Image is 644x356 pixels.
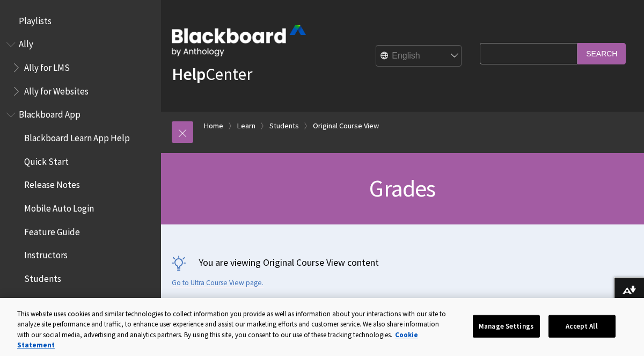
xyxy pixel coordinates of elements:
button: Manage Settings [473,315,540,338]
strong: Help [172,63,206,85]
span: Ally for LMS [24,59,70,73]
img: Blackboard by Anthology [172,25,306,56]
span: Activity Stream [24,293,84,308]
div: This website uses cookies and similar technologies to collect information you provide as well as ... [17,309,451,351]
a: Students [269,119,299,133]
span: Blackboard Learn App Help [24,129,130,143]
span: Blackboard App [19,106,80,120]
span: Students [24,270,61,284]
span: Instructors [24,246,68,261]
a: More information about your privacy, opens in a new tab [17,330,418,350]
span: Quick Start [24,152,69,167]
nav: Book outline for Anthology Ally Help [6,35,155,100]
a: HelpCenter [172,63,252,85]
span: Playlists [19,12,52,26]
span: Mobile Auto Login [24,199,94,214]
a: Go to Ultra Course View page. [172,278,264,288]
a: Home [204,119,223,133]
span: Ally [19,35,33,50]
span: Grades [369,173,435,203]
p: You are viewing Original Course View content [172,256,633,269]
a: Original Course View [313,119,379,133]
input: Search [577,43,626,64]
a: Learn [237,119,255,133]
button: Accept All [548,315,616,338]
nav: Book outline for Playlists [6,12,155,30]
span: Feature Guide [24,223,80,237]
span: Release Notes [24,176,80,191]
span: Ally for Websites [24,82,89,97]
select: Site Language Selector [376,46,462,67]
